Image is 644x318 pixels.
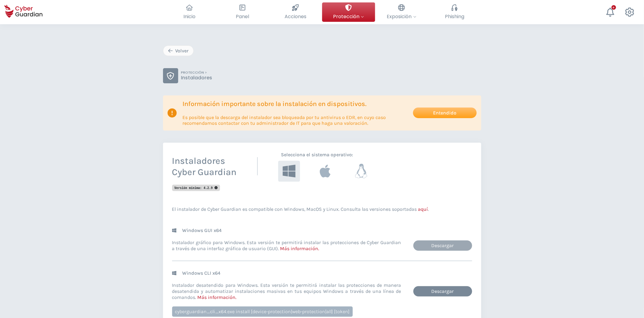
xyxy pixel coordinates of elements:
[183,13,195,20] span: Inicio
[168,47,189,55] div: Volver
[280,246,319,251] a: Más información.
[198,294,237,300] a: Más información.
[172,306,353,317] div: cyberguardian_cli_x64.exe install [device-protection|web-protection|all] [token]
[413,240,472,251] a: Descargar
[216,2,269,22] button: Panel
[163,45,194,56] button: Volver
[183,114,409,126] p: Es posible que la descarga del instalador sea bloqueada por tu antivirus o EDR, en cuyo caso reco...
[278,152,372,158] p: Selecciona el sistema operativo :
[236,13,249,20] span: Panel
[428,2,481,22] button: Phishing
[285,13,306,20] span: Acciones
[375,2,428,22] button: Exposición
[172,206,472,212] p: El instalador de Cyber Guardian es compatible con Windows, MacOS y Linux. Consulta las versiones ...
[269,2,322,22] button: Acciones
[181,71,212,75] p: PROTECCIÓN >
[172,155,237,178] h2: Instaladores Cyber Guardian
[182,227,222,234] p: Windows GUI x64
[387,13,416,20] span: Exposición
[612,5,616,10] div: +
[172,282,401,300] p: Instalador desatendido para Windows. Esta versión te permitirá instalar las protecciones de maner...
[418,206,428,212] a: aquí
[183,100,409,108] h3: Información importante sobre la instalación en dispositivos.
[182,270,221,276] p: Windows CLI x64
[413,108,477,118] button: Entendido
[413,286,472,296] a: Descargar
[175,186,218,190] span: Versión mínima: 4.2.9
[181,75,212,81] p: Instaladores
[418,109,472,117] div: Entendido
[322,2,375,22] button: Protección
[333,13,364,20] span: Protección
[445,13,464,20] span: Phishing
[163,2,216,22] button: Inicio
[172,240,401,252] p: Instalador gráfico para Windows. Esta versión te permitirá instalar las protecciones de Cyber Gua...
